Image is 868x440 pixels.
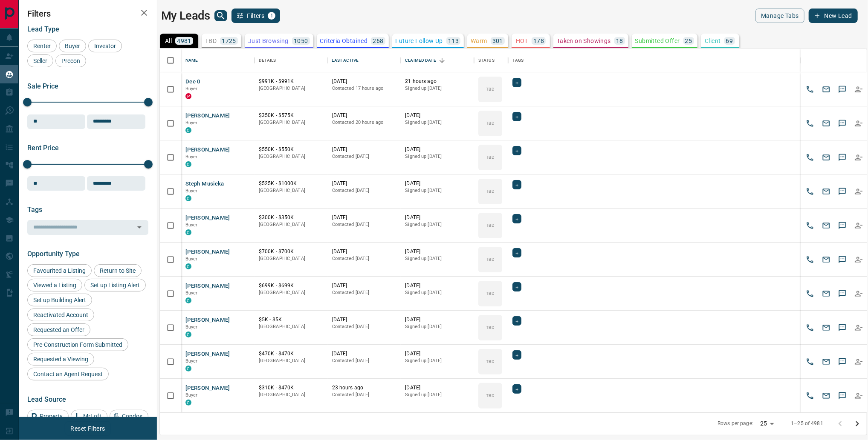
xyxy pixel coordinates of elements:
p: [DATE] [332,112,397,119]
p: [DATE] [405,316,470,323]
button: Reallocate [852,287,865,300]
button: SMS [836,253,849,266]
p: Contacted [DATE] [332,221,397,228]
button: Reallocate [852,321,865,334]
p: 113 [448,38,459,44]
svg: Call [806,119,814,128]
div: property.ca [185,93,191,99]
button: Reallocate [852,253,865,266]
span: + [515,249,518,257]
p: TBD [486,86,495,92]
p: [GEOGRAPHIC_DATA] [259,221,324,228]
div: + [512,248,521,257]
span: Return to Site [97,267,139,274]
button: Email [820,287,833,300]
div: Seller [27,54,53,67]
svg: Reallocate [854,391,863,400]
button: Go to next page [849,415,866,432]
span: Property [37,413,66,420]
button: Sort [436,54,448,66]
svg: Sms [838,357,847,366]
svg: Reallocate [854,255,863,264]
div: Set up Listing Alert [84,279,146,291]
p: Rows per page: [718,420,753,427]
div: condos.ca [185,127,191,133]
span: Buyer [185,86,198,91]
button: Reallocate [852,389,865,402]
p: $300K - $350K [259,214,324,221]
div: condos.ca [185,400,191,406]
span: Set up Building Alert [30,297,89,303]
span: Viewed a Listing [30,282,79,289]
button: Open [133,221,145,233]
span: + [515,112,518,121]
p: HOT [516,38,528,44]
span: Reactivated Account [30,311,91,318]
svg: Sms [838,187,847,196]
span: + [515,351,518,359]
p: [DATE] [332,78,397,85]
button: SMS [836,321,849,334]
p: $5K - $5K [259,316,324,323]
button: SMS [836,151,849,164]
button: SMS [836,185,849,198]
button: SMS [836,219,849,232]
svg: Call [806,255,814,264]
button: Steph Musicka [185,180,224,188]
button: [PERSON_NAME] [185,214,230,222]
div: Last Active [332,49,359,72]
p: TBD [486,188,495,194]
button: Filters1 [231,9,281,23]
button: New Lead [809,9,858,23]
svg: Email [822,187,830,196]
p: Contacted 17 hours ago [332,85,397,92]
span: Buyer [185,154,198,160]
div: Renter [27,40,57,52]
p: Taken on Showings [557,38,611,44]
p: [DATE] [332,180,397,187]
p: TBD [486,324,495,331]
svg: Call [806,153,814,162]
button: Call [804,83,816,96]
button: Reallocate [852,117,865,130]
span: Renter [30,43,54,49]
p: TBD [486,222,495,229]
div: Status [478,49,495,72]
button: Call [804,389,816,402]
p: $700K - $700K [259,248,324,255]
div: + [512,146,521,155]
span: Buyer [185,120,198,126]
span: Tags [27,206,42,214]
p: [DATE] [405,146,470,153]
div: Buyer [59,40,86,52]
p: Contacted 20 hours ago [332,119,397,126]
p: Signed up [DATE] [405,255,470,262]
button: Email [820,321,833,334]
button: Reallocate [852,355,865,368]
button: [PERSON_NAME] [185,350,230,358]
div: Contact an Agent Request [27,368,109,380]
svg: Email [822,221,830,230]
span: Favourited a Listing [30,267,89,274]
div: Set up Building Alert [27,294,92,306]
p: TBD [486,358,495,365]
button: [PERSON_NAME] [185,146,230,154]
button: SMS [836,83,849,96]
svg: Reallocate [854,221,863,230]
button: [PERSON_NAME] [185,316,230,324]
span: Lead Source [27,395,66,403]
button: SMS [836,287,849,300]
p: Signed up [DATE] [405,357,470,364]
div: Last Active [328,49,401,72]
p: [DATE] [405,180,470,187]
button: Email [820,355,833,368]
svg: Sms [838,119,847,128]
p: $550K - $550K [259,146,324,153]
div: Details [259,49,276,72]
p: [DATE] [332,316,397,323]
div: Favourited a Listing [27,264,92,277]
p: Client [705,38,720,44]
div: Reactivated Account [27,309,94,321]
p: [DATE] [405,112,470,119]
div: Details [255,49,328,72]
